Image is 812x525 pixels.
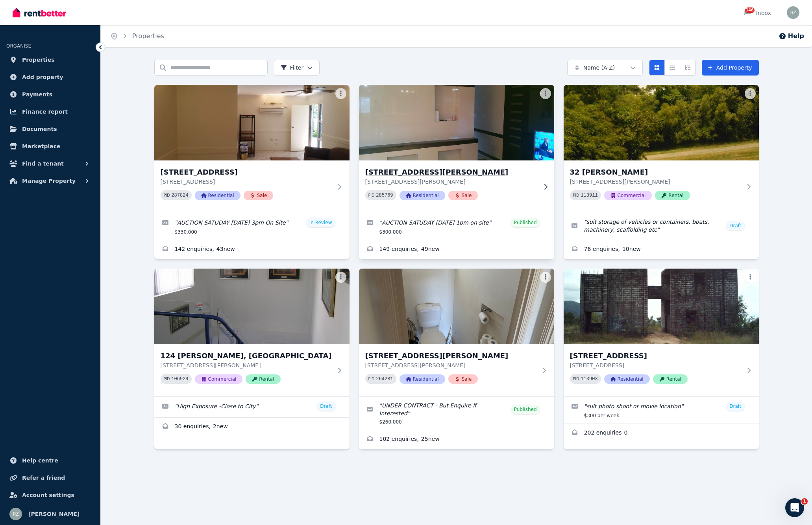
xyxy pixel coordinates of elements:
div: Inbox [744,9,771,17]
img: 217 Panguna, Trinity Beach [564,269,759,344]
a: 32 James, Manunda32 [PERSON_NAME][STREET_ADDRESS][PERSON_NAME]PID 113911CommercialRental [564,85,759,213]
p: [STREET_ADDRESS][PERSON_NAME] [365,361,537,369]
a: Properties [6,52,94,68]
img: 201/50 Alfred Street, Manunda [359,269,554,344]
span: Payments [22,90,52,99]
a: Enquiries for 32 James, Manunda [564,240,759,259]
a: 124 Spence, Cairns City124 [PERSON_NAME], [GEOGRAPHIC_DATA][STREET_ADDRESS][PERSON_NAME]PID 10692... [154,269,350,396]
a: Add property [6,69,94,85]
span: Residential [400,191,445,200]
code: 285769 [376,193,393,198]
a: Edit listing: AUCTION SATUDAY 2025-08-16 1pm on site [359,213,554,240]
span: Account settings [22,490,74,500]
a: Payments [6,87,94,102]
h3: [STREET_ADDRESS][PERSON_NAME] [365,167,537,178]
iframe: Intercom live chat [785,498,804,517]
img: 2/10 Curtin Street, Westcourt [354,83,559,162]
span: Commercial [195,374,243,384]
a: Finance report [6,104,94,120]
p: [STREET_ADDRESS][PERSON_NAME] [570,178,742,186]
span: Finance report [22,107,68,116]
span: Sale [448,374,478,384]
small: PID [368,377,375,381]
span: Marketplace [22,142,60,151]
a: Edit listing: AUCTION SATUDAY 2025-08-16 3pm On Site [154,213,350,240]
a: Add Property [702,60,759,76]
button: Name (A-Z) [567,60,643,76]
span: Refer a friend [22,473,65,483]
small: PID [164,377,170,381]
img: RentBetter [13,7,66,18]
img: 1/171 Grafton Street, Cairns City [154,85,350,160]
code: 113903 [581,376,597,382]
a: Account settings [6,487,94,503]
span: Rental [655,191,690,200]
a: 217 Panguna, Trinity Beach[STREET_ADDRESS][STREET_ADDRESS]PID 113903ResidentialRental [564,269,759,396]
a: Enquiries for 2/10 Curtin Street, Westcourt [359,240,554,259]
button: Expanded list view [680,60,695,76]
span: Filter [281,64,304,72]
span: Residential [400,374,445,384]
button: Manage Property [6,173,94,189]
span: Sale [244,191,274,200]
span: 146 [745,7,755,13]
a: Documents [6,121,94,137]
a: Marketplace [6,138,94,154]
span: Rental [246,374,280,384]
code: 287824 [171,193,188,198]
button: More options [335,272,346,283]
img: robert zmeskal [787,6,799,19]
small: PID [573,193,579,197]
button: More options [745,272,756,283]
button: More options [540,272,551,283]
nav: Breadcrumb [101,25,174,47]
code: 264281 [376,376,393,382]
span: Manage Property [22,176,76,186]
button: Filter [274,60,320,76]
h3: 32 [PERSON_NAME] [570,167,742,178]
button: More options [745,88,756,99]
a: Enquiries for 1/171 Grafton Street, Cairns City [154,240,350,259]
span: Residential [604,374,650,384]
a: Edit listing: UNDER CONTRACT - But Enquire If Interested [359,397,554,430]
p: [STREET_ADDRESS][PERSON_NAME] [365,178,537,186]
button: Find a tenant [6,156,94,171]
span: Sale [448,191,478,200]
a: 2/10 Curtin Street, Westcourt[STREET_ADDRESS][PERSON_NAME][STREET_ADDRESS][PERSON_NAME]PID 285769... [359,85,554,213]
span: Find a tenant [22,159,64,168]
img: 32 James, Manunda [564,85,759,160]
a: Enquiries for 201/50 Alfred Street, Manunda [359,430,554,449]
button: More options [335,88,346,99]
div: View options [649,60,695,76]
img: 124 Spence, Cairns City [154,269,350,344]
h3: 124 [PERSON_NAME], [GEOGRAPHIC_DATA] [161,350,332,361]
a: Help centre [6,453,94,468]
a: Enquiries for 124 Spence, Cairns City [154,418,350,437]
span: Commercial [604,191,652,200]
a: 1/171 Grafton Street, Cairns City[STREET_ADDRESS][STREET_ADDRESS]PID 287824ResidentialSale [154,85,350,213]
h3: [STREET_ADDRESS] [161,167,332,178]
button: Card view [649,60,665,76]
p: [STREET_ADDRESS] [161,178,332,186]
p: [STREET_ADDRESS][PERSON_NAME] [161,361,332,369]
p: [STREET_ADDRESS] [570,361,742,369]
a: 201/50 Alfred Street, Manunda[STREET_ADDRESS][PERSON_NAME][STREET_ADDRESS][PERSON_NAME]PID 264281... [359,269,554,396]
button: Help [779,31,804,41]
span: Rental [653,374,688,384]
a: Edit listing: suit storage of vehicles or containers, boats, machinery, scaffolding etc [564,213,759,240]
a: Enquiries for 217 Panguna, Trinity Beach [564,424,759,443]
code: 106929 [171,376,188,382]
span: Name (A-Z) [583,64,615,72]
span: Documents [22,124,57,134]
a: Refer a friend [6,470,94,486]
span: 1 [801,498,808,505]
span: Help centre [22,456,58,465]
span: Residential [195,191,240,200]
small: PID [368,193,375,197]
span: Add property [22,72,63,82]
span: ORGANISE [6,43,31,49]
span: Properties [22,55,55,64]
code: 113911 [581,193,597,198]
small: PID [164,193,170,197]
button: Compact list view [664,60,680,76]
